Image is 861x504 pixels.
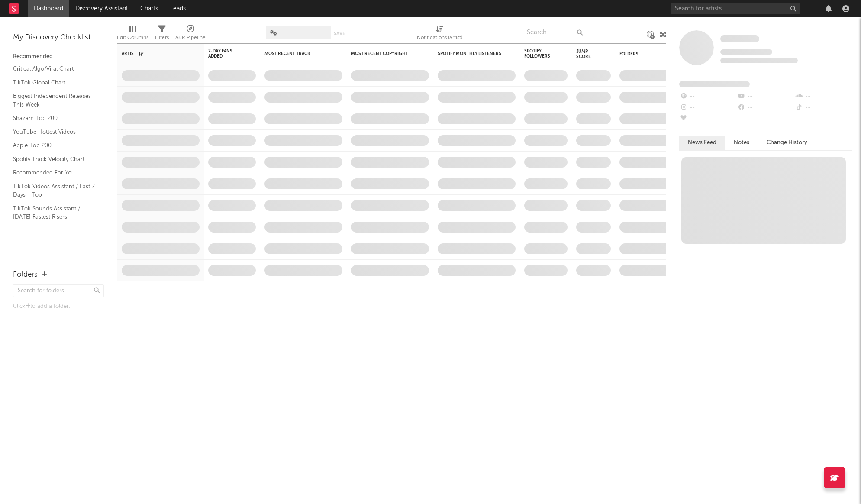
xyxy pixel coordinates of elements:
[720,49,772,55] span: Tracking Since: [DATE]
[208,48,243,59] span: 7-Day Fans Added
[13,301,104,312] div: Click to add a folder.
[334,31,345,36] button: Save
[679,136,725,150] button: News Feed
[122,51,187,56] div: Artist
[438,51,503,56] div: Spotify Monthly Listeners
[576,49,598,59] div: Jump Score
[13,127,95,137] a: YouTube Hottest Videos
[13,64,95,74] a: Critical Algo/Viral Chart
[13,91,95,109] a: Biggest Independent Releases This Week
[155,32,169,43] div: Filters
[795,91,852,102] div: --
[671,3,800,14] input: Search for artists
[619,52,684,57] div: Folders
[351,51,416,56] div: Most Recent Copyright
[679,91,737,102] div: --
[13,113,95,123] a: Shazam Top 200
[13,141,95,150] a: Apple Top 200
[13,52,104,62] div: Recommended
[175,22,206,47] div: A&R Pipeline
[720,58,798,63] span: 0 fans last week
[155,22,169,47] div: Filters
[417,22,462,47] div: Notifications (Artist)
[117,32,148,43] div: Edit Columns
[13,78,95,87] a: TikTok Global Chart
[795,102,852,113] div: --
[13,32,104,43] div: My Discovery Checklist
[417,32,462,43] div: Notifications (Artist)
[720,35,759,42] span: Some Artist
[13,155,95,164] a: Spotify Track Velocity Chart
[737,91,794,102] div: --
[679,113,737,125] div: --
[679,102,737,113] div: --
[13,270,38,280] div: Folders
[522,26,587,39] input: Search...
[679,81,750,87] span: Fans Added by Platform
[524,48,555,59] div: Spotify Followers
[117,22,148,47] div: Edit Columns
[720,35,759,43] a: Some Artist
[13,204,95,222] a: TikTok Sounds Assistant / [DATE] Fastest Risers
[13,284,104,297] input: Search for folders...
[758,136,816,150] button: Change History
[175,32,206,43] div: A&R Pipeline
[13,168,95,178] a: Recommended For You
[725,136,758,150] button: Notes
[737,102,794,113] div: --
[264,51,329,56] div: Most Recent Track
[13,182,95,200] a: TikTok Videos Assistant / Last 7 Days - Top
